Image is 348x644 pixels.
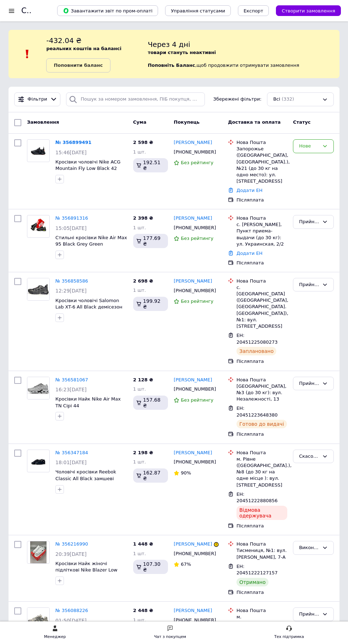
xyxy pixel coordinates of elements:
[55,159,120,171] a: Кросівки чоловічі Nike ACG Mountain Fly Low Black 42
[27,607,50,630] a: Фото товару
[236,492,278,504] span: ЕН: 20451222880856
[30,541,47,563] img: Фото товару
[236,420,287,428] div: Готово до видачі
[238,5,269,16] button: Експорт
[174,278,212,285] a: [PERSON_NAME]
[174,139,212,146] a: [PERSON_NAME]
[174,450,212,456] a: [PERSON_NAME]
[133,119,146,125] span: Cума
[55,215,88,221] a: № 356891316
[236,450,287,456] div: Нова Пошта
[55,469,116,481] span: Чоловічі кросівки Reebok Classic All Black замшеві
[22,49,33,59] img: :exclamation:
[133,450,153,455] span: 2 198 ₴
[27,608,49,630] img: Фото товару
[282,8,335,14] span: Створити замовлення
[181,236,213,241] span: Без рейтингу
[236,406,278,418] span: ЕН: 20451223648380
[55,450,88,455] a: № 356347184
[172,457,217,467] div: [PHONE_NUMBER]
[133,551,146,556] span: 1 шт.
[274,633,304,640] div: Тех підтримка
[181,562,191,567] span: 67%
[28,96,47,103] span: Фільтри
[54,63,103,68] b: Поповнити баланс
[236,547,287,560] div: Тисмениця, №1: вул. [PERSON_NAME], 7-А
[133,158,168,172] div: 192.51 ₴
[55,618,87,623] span: 01:50[DATE]
[27,541,50,564] a: Фото товару
[27,139,50,162] a: Фото товару
[236,431,287,438] div: Післяплата
[299,143,319,150] div: Нове
[172,286,217,295] div: [PHONE_NUMBER]
[148,40,190,49] span: Через 4 дні
[172,616,217,625] div: [PHONE_NUMBER]
[133,288,146,293] span: 1 шт.
[55,541,88,547] a: № 356216990
[55,225,87,231] span: 15:05[DATE]
[27,377,50,399] a: Фото товару
[30,450,47,472] img: Фото товару
[55,288,87,294] span: 12:29[DATE]
[133,297,168,311] div: 199.92 ₴
[55,551,87,557] span: 20:39[DATE]
[55,235,127,247] a: Стильні кросівки Nike Air Max 95 Black Grey Green
[172,549,217,558] div: [PHONE_NUMBER]
[55,298,123,310] a: Кросівки чоловічі Salomon Lab XT-6 All Black демісезон
[133,396,168,410] div: 157.68 ₴
[27,450,50,472] a: Фото товару
[293,119,311,125] span: Статус
[236,383,287,403] div: [GEOGRAPHIC_DATA], №3 (до 30 кг): вул. Незалежності, 13
[236,333,278,345] span: ЕН: 20451225080273
[236,506,287,520] div: Відмова одержувача
[55,278,88,284] a: № 356858586
[133,560,168,574] div: 107.30 ₴
[27,278,49,300] img: Фото товару
[236,564,278,576] span: ЕН: 20451222127157
[21,6,93,15] h1: Список замовлень
[181,160,213,165] span: Без рейтингу
[30,140,47,162] img: Фото товару
[299,544,319,552] div: Виконано
[236,523,287,529] div: Післяплата
[236,278,287,284] div: Нова Пошта
[174,607,212,614] a: [PERSON_NAME]
[181,397,213,403] span: Без рейтингу
[46,36,81,45] span: -432.04 ₴
[55,608,88,613] a: № 356088226
[273,96,280,103] span: Всі
[27,278,50,301] a: Фото товару
[30,215,47,237] img: Фото товару
[133,278,153,284] span: 2 698 ₴
[55,561,118,579] a: Кросівки Найк жіночі підліткові Nike Blazer Low White&Black
[299,611,319,618] div: Прийнято
[236,284,287,329] div: с. [GEOGRAPHIC_DATA] ([GEOGRAPHIC_DATA], [GEOGRAPHIC_DATA]. [GEOGRAPHIC_DATA]), №1: вул. [STREET_...
[46,46,121,51] b: реальних коштів на балансі
[133,468,168,483] div: 162.87 ₴
[236,377,287,383] div: Нова Пошта
[236,456,287,488] div: м. Рівне ([GEOGRAPHIC_DATA].), №8 (до 30 кг на одне місце ): вул. [STREET_ADDRESS]
[27,377,49,399] img: Фото товару
[236,589,287,596] div: Післяплата
[228,119,281,125] span: Доставка та оплата
[299,453,319,460] div: Скасовано
[236,251,262,256] a: Додати ЕН
[299,380,319,387] div: Прийнято
[55,396,121,408] a: Кросівки Найк Nike Air Max TN Сірі 44
[269,8,341,13] a: Створити замовлення
[236,221,287,247] div: с. [PERSON_NAME], Пункт приема-выдачи (до 30 кг): ул. Украинская, 2/2
[236,541,287,547] div: Нова Пошта
[181,470,191,476] span: 90%
[133,386,146,392] span: 1 шт.
[55,460,87,465] span: 18:01[DATE]
[172,147,217,157] div: [PHONE_NUMBER]
[299,281,319,289] div: Прийнято
[299,218,319,226] div: Прийнято
[44,633,66,640] div: Менеджер
[133,149,146,155] span: 1 шт.
[57,5,158,16] button: Завантажити звіт по пром-оплаті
